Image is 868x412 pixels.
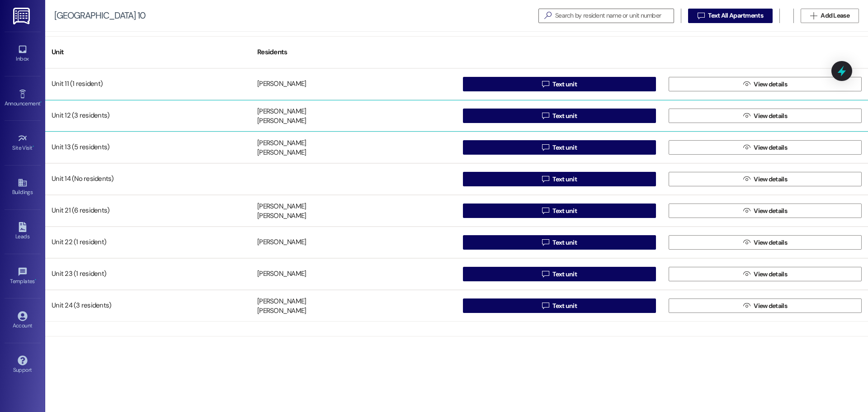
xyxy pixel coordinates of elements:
span: Text unit [552,270,577,279]
div: Residents [251,41,457,63]
span: View details [754,80,787,89]
i:  [542,175,549,183]
a: Account [5,308,41,333]
button: Text unit [463,77,656,91]
button: View details [669,172,862,186]
button: Text All Apartments [688,9,773,23]
i:  [743,270,750,278]
span: Add Lease [821,11,849,20]
i:  [743,239,750,246]
button: Text unit [463,109,656,123]
a: Templates • [5,264,41,289]
i:  [542,302,549,309]
i:  [743,175,750,183]
span: • [35,277,36,283]
button: View details [669,204,862,218]
div: [PERSON_NAME] [257,80,306,89]
span: View details [754,175,787,184]
div: [PERSON_NAME] [257,148,306,158]
div: [PERSON_NAME] [257,107,306,116]
button: View details [669,109,862,123]
i:  [541,11,555,20]
div: [PERSON_NAME] [257,307,306,316]
button: Text unit [463,140,656,155]
a: Support [5,353,41,377]
span: View details [754,301,787,311]
div: Unit 23 (1 resident) [45,265,251,283]
button: Text unit [463,204,656,218]
i:  [542,270,549,278]
button: View details [669,140,862,155]
div: [PERSON_NAME] [257,297,306,306]
div: Unit 24 (3 residents) [45,297,251,315]
a: Inbox [5,42,41,66]
a: Site Visit • [5,131,41,155]
i:  [542,144,549,151]
i:  [542,81,549,88]
div: [PERSON_NAME] [257,117,306,126]
i:  [743,81,750,88]
a: Buildings [5,175,41,199]
button: Text unit [463,172,656,186]
span: View details [754,206,787,216]
i:  [810,12,817,19]
button: Text unit [463,235,656,250]
button: View details [669,298,862,313]
i:  [743,112,750,119]
span: View details [754,238,787,247]
span: Text unit [552,143,577,152]
span: Text unit [552,175,577,184]
span: View details [754,111,787,121]
div: [GEOGRAPHIC_DATA] 10 [54,11,146,20]
button: View details [669,235,862,250]
div: Unit 22 (1 resident) [45,233,251,251]
button: Text unit [463,298,656,313]
span: View details [754,270,787,279]
span: Text unit [552,111,577,121]
i:  [743,144,750,151]
div: Unit [45,41,251,63]
a: Leads [5,219,41,244]
i:  [542,207,549,214]
div: Unit 11 (1 resident) [45,75,251,93]
i:  [542,112,549,119]
span: Text unit [552,206,577,216]
i:  [542,239,549,246]
i:  [743,302,750,309]
div: [PERSON_NAME] [257,138,306,148]
span: Text unit [552,301,577,311]
img: ResiDesk Logo [13,8,32,24]
button: View details [669,77,862,91]
span: Text All Apartments [708,11,763,20]
button: Add Lease [801,9,859,23]
div: [PERSON_NAME] [257,202,306,211]
span: • [33,143,34,150]
span: Text unit [552,80,577,89]
span: • [40,99,42,105]
div: [PERSON_NAME] [257,238,306,247]
span: Text unit [552,238,577,247]
div: [PERSON_NAME] [257,212,306,221]
input: Search by resident name or unit number [555,9,674,22]
div: Unit 14 (No residents) [45,170,251,188]
button: Text unit [463,267,656,281]
div: Unit 13 (5 residents) [45,138,251,156]
div: Unit 12 (3 residents) [45,107,251,125]
button: View details [669,267,862,281]
div: Unit 21 (6 residents) [45,202,251,220]
i:  [698,12,704,19]
div: [PERSON_NAME] [257,270,306,279]
i:  [743,207,750,214]
span: View details [754,143,787,152]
